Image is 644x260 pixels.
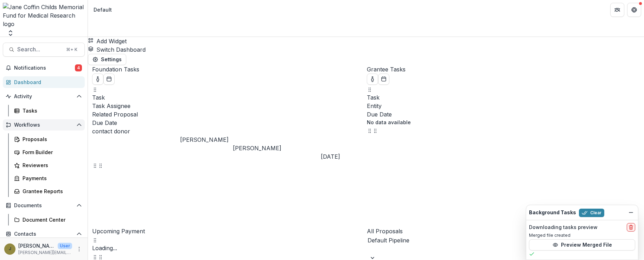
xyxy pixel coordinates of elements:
[3,228,85,240] button: Open Contacts
[367,93,638,102] div: Task
[92,102,363,110] div: Task Assignee
[14,203,74,209] span: Documents
[92,244,363,252] div: Loading...
[11,159,85,171] a: Reviewers
[627,3,641,17] button: Get Help
[88,54,126,65] button: Settings
[11,146,85,158] a: Form Builder
[94,6,112,13] div: Default
[3,76,85,88] a: Dashboard
[233,145,281,152] a: [PERSON_NAME]
[367,110,638,119] div: Due Date
[529,224,598,230] h2: Downloading tasks preview
[14,122,74,128] span: Workflows
[88,37,127,45] button: Add Widget
[367,102,638,110] div: Entity
[92,110,363,119] div: Related Proposal
[180,135,233,144] div: [PERSON_NAME]
[92,227,363,235] p: Upcoming Payment
[92,93,363,102] div: Task
[23,175,79,182] div: Payments
[91,5,115,15] nav: breadcrumb
[367,119,638,126] p: No data available
[58,243,72,249] p: User
[9,247,11,251] div: Jamie
[18,242,55,249] p: [PERSON_NAME]
[3,91,85,102] button: Open Activity
[11,185,85,197] a: Grantee Reports
[3,43,85,57] button: Search...
[98,161,103,169] button: Drag
[367,65,638,74] p: Grantee Tasks
[367,85,372,93] button: Drag
[14,231,74,237] span: Contacts
[367,126,372,134] button: Drag
[92,127,180,135] p: contact donor
[23,216,79,223] div: Document Center
[23,161,79,169] div: Reviewers
[11,172,85,184] a: Payments
[11,214,85,226] a: Document Center
[23,188,79,195] div: Grantee Reports
[529,210,576,216] h2: Background Tasks
[23,148,79,156] div: Form Builder
[88,45,146,54] button: Switch Dashboard
[18,249,72,256] p: [PERSON_NAME][EMAIL_ADDRESS][PERSON_NAME][DOMAIN_NAME]
[96,46,146,53] span: Switch Dashboard
[92,161,98,169] button: Drag
[75,64,82,71] span: 4
[92,65,363,74] p: Foundation Tasks
[372,126,378,134] button: Drag
[321,152,374,161] div: [DATE]
[75,245,83,253] button: More
[23,135,79,143] div: Proposals
[6,30,15,37] button: Open entity switcher
[92,74,103,85] button: toggle-assigned-to-me
[92,119,363,127] div: Due Date
[610,3,624,17] button: Partners
[103,74,115,85] button: Calendar
[627,223,635,232] button: delete
[11,133,85,145] a: Proposals
[3,200,85,211] button: Open Documents
[368,236,637,245] div: Default Pipeline
[65,46,79,53] div: ⌘ + K
[378,74,389,85] button: Calendar
[11,105,85,116] a: Tasks
[14,94,74,100] span: Activity
[14,78,79,86] div: Dashboard
[529,239,635,251] button: Preview Merged File
[529,232,635,239] p: Merged file created
[14,65,75,71] span: Notifications
[92,85,98,93] button: Drag
[3,62,85,74] button: Notifications4
[627,208,635,217] button: Dismiss
[23,107,79,114] div: Tasks
[367,227,638,235] p: All Proposals
[92,235,98,244] button: Drag
[579,209,604,217] button: Clear
[3,119,85,131] button: Open Workflows
[17,46,62,53] span: Search...
[3,3,85,28] img: Jane Coffin Childs Memorial Fund for Medical Research logo
[367,74,378,85] button: toggle-assigned-to-me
